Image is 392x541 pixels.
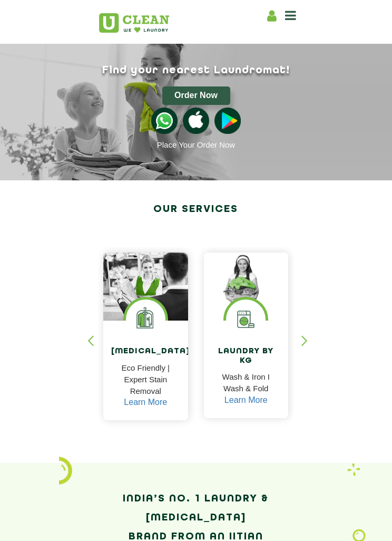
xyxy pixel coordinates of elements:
h4: [MEDICAL_DATA] [111,347,180,356]
a: Learn More [224,395,268,405]
h4: Laundry by Kg [212,347,281,365]
img: laundry washing machine [226,300,266,339]
a: Learn More [124,398,167,407]
h2: Our Services [98,200,293,219]
p: Wash & Iron I Wash & Fold [212,371,281,395]
p: Eco Friendly | Expert Stain Removal [111,362,180,397]
img: UClean Laundry and Dry Cleaning [99,13,169,33]
img: icon_2.png [59,457,72,484]
img: Laundry wash and iron [347,463,360,476]
img: Laundry Services near me [126,300,165,339]
img: apple-icon.png [183,108,209,134]
img: whatsappicon.png [151,108,178,134]
img: playstoreicon.png [214,108,241,134]
a: Place Your Order Now [157,140,235,149]
img: Drycleaners near me [103,253,188,321]
button: Order Now [162,86,230,105]
img: a girl with laundry basket [204,253,289,309]
h1: Find your nearest Laundromat! [91,64,301,76]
